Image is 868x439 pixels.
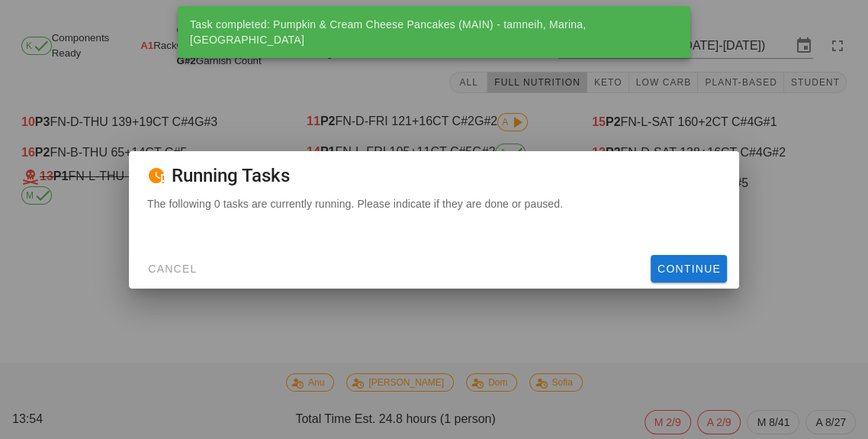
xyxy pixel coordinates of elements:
div: Task completed: Pumpkin & Cream Cheese Pancakes (MAIN) - tamneih, Marina, [GEOGRAPHIC_DATA] [178,6,684,58]
button: Continue [651,255,727,282]
p: The following 0 tasks are currently running. Please indicate if they are done or paused. [147,195,721,212]
span: Continue [657,263,721,275]
div: Running Tasks [129,151,739,195]
button: Cancel [141,255,204,282]
span: Cancel [147,263,198,275]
